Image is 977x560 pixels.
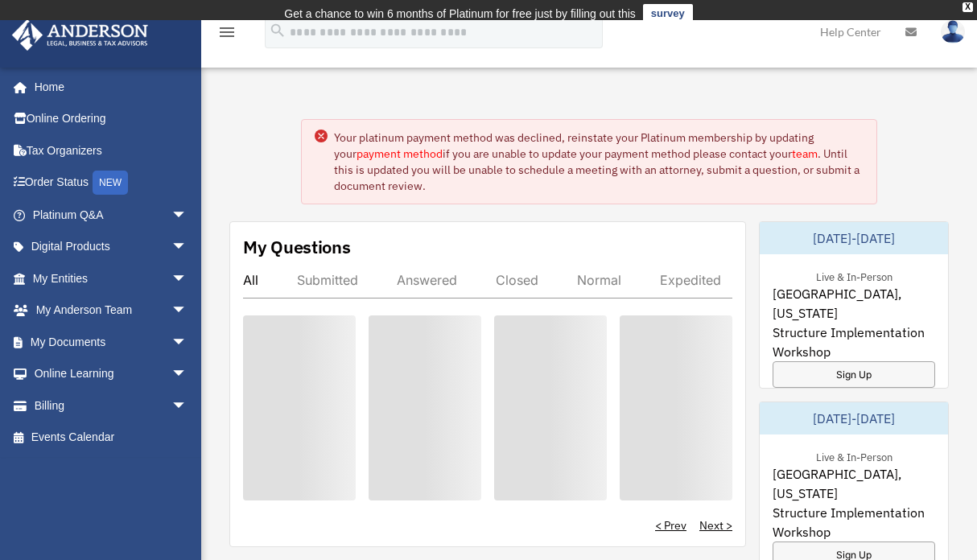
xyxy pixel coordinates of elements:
[11,134,212,167] a: Tax Organizers
[11,231,212,263] a: Digital Productsarrow_drop_down
[171,262,204,295] span: arrow_drop_down
[297,272,358,288] div: Submitted
[11,199,212,231] a: Platinum Q&Aarrow_drop_down
[11,422,212,454] a: Events Calendar
[773,323,935,361] span: Structure Implementation Workshop
[11,167,212,200] a: Order StatusNEW
[941,20,965,43] img: User Pic
[803,447,905,464] div: Live & In-Person
[792,146,818,161] a: team
[171,199,204,232] span: arrow_drop_down
[699,517,732,533] a: Next >
[803,267,905,284] div: Live & In-Person
[773,464,935,503] span: [GEOGRAPHIC_DATA], [US_STATE]
[284,4,636,23] div: Get a chance to win 6 months of Platinum for free just by filling out this
[773,503,935,541] span: Structure Implementation Workshop
[11,71,204,103] a: Home
[243,272,258,288] div: All
[577,272,621,288] div: Normal
[171,389,204,422] span: arrow_drop_down
[217,23,237,42] i: menu
[11,358,212,390] a: Online Learningarrow_drop_down
[11,389,212,422] a: Billingarrow_drop_down
[963,2,973,12] div: close
[643,4,693,23] a: survey
[269,22,287,39] i: search
[11,103,212,135] a: Online Ordering
[171,326,204,359] span: arrow_drop_down
[397,272,457,288] div: Answered
[334,130,863,194] div: Your platinum payment method was declined, reinstate your Platinum membership by updating your if...
[660,272,721,288] div: Expedited
[243,235,351,259] div: My Questions
[773,361,935,388] a: Sign Up
[217,28,237,42] a: menu
[171,231,204,264] span: arrow_drop_down
[760,402,948,434] div: [DATE]-[DATE]
[11,326,212,358] a: My Documentsarrow_drop_down
[496,272,538,288] div: Closed
[760,222,948,254] div: [DATE]-[DATE]
[773,284,935,323] span: [GEOGRAPHIC_DATA], [US_STATE]
[7,19,153,51] img: Anderson Advisors Platinum Portal
[357,146,443,161] a: payment method
[655,517,686,533] a: < Prev
[93,171,128,195] div: NEW
[11,262,212,294] a: My Entitiesarrow_drop_down
[171,294,204,327] span: arrow_drop_down
[11,294,212,327] a: My Anderson Teamarrow_drop_down
[171,358,204,391] span: arrow_drop_down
